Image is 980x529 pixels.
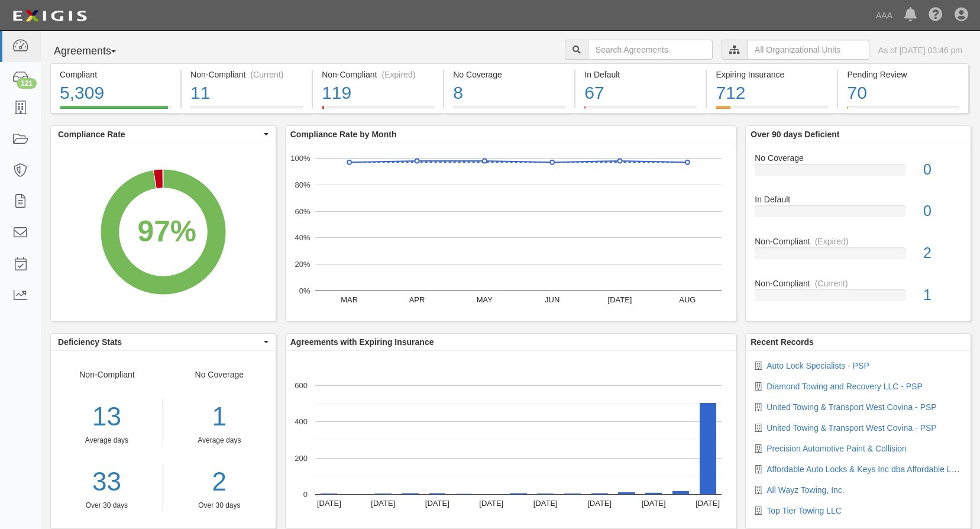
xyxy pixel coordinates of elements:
a: All Wayz Towing, Inc. [766,485,845,495]
div: 119 [322,80,434,106]
a: Precision Automotive Paint & Collision [766,444,907,453]
img: logo-5460c22ac91f19d4615b14bd174203de0afe785f0fc80cf4dbbc73dc1793850b.png [9,5,90,27]
div: (Expired) [382,69,416,80]
a: 2 [172,463,267,501]
text: 60% [295,207,310,215]
text: 80% [295,180,310,189]
div: 0 [914,159,971,180]
a: Non-Compliant(Current)11 [182,106,312,115]
text: 400 [295,417,308,426]
text: 40% [295,233,310,242]
a: United Towing & Transport West Covina - PSP [766,423,936,433]
span: Compliance Rate [58,128,261,140]
b: Agreements with Expiring Insurance [290,337,434,347]
button: Deficiency Stats [51,334,276,350]
svg: A chart. [51,143,276,321]
div: 1 [914,285,971,306]
div: 0 [914,201,971,222]
div: 712 [716,80,828,106]
text: [DATE] [371,499,395,508]
div: In Default [584,69,697,80]
div: Pending Review [847,69,959,80]
div: 97% [138,210,196,252]
text: 100% [290,154,311,163]
div: No Coverage [453,69,565,80]
svg: A chart. [286,143,736,321]
b: Recent Records [751,337,814,347]
button: Agreements [50,40,139,63]
text: JUN [545,295,559,304]
div: Compliant [60,69,172,80]
div: (Current) [815,278,848,289]
text: APR [409,295,425,304]
div: As of [DATE] 03:46 pm [878,44,962,56]
div: Average days [51,436,163,446]
text: [DATE] [587,499,612,508]
text: [DATE] [533,499,558,508]
div: No Coverage [163,369,276,511]
text: [DATE] [641,499,665,508]
div: (Expired) [815,236,849,247]
div: Non-Compliant [746,278,971,289]
a: In Default67 [575,106,706,115]
a: Non-Compliant(Expired)119 [313,106,443,115]
a: Auto Lock Specialists - PSP [766,361,869,370]
a: In Default0 [755,193,962,236]
div: 13 [51,398,163,436]
text: 0 [303,490,308,499]
a: Diamond Towing and Recovery LLC - PSP [766,382,923,391]
a: Top Tier Towing LLC [766,506,842,515]
input: All Organizational Units [747,40,869,60]
text: 20% [295,260,310,269]
text: MAY [476,295,493,304]
a: 33 [51,463,163,501]
div: No Coverage [746,152,971,164]
a: Non-Compliant(Expired)2 [755,236,962,278]
div: 11 [190,80,303,106]
div: Non-Compliant [51,369,163,511]
div: Expiring Insurance [716,69,828,80]
div: Over 30 days [172,501,267,511]
div: 121 [17,78,37,89]
div: In Default [746,193,971,205]
b: Over 90 days Deficient [751,130,839,139]
a: Non-Compliant(Current)1 [755,278,962,311]
a: Expiring Insurance712 [707,106,837,115]
a: AAA [870,4,898,27]
a: Pending Review70 [838,106,968,115]
a: United Towing & Transport West Covina - PSP [766,402,936,412]
i: Help Center - Complianz [929,8,943,22]
text: [DATE] [479,499,503,508]
div: Average days [172,436,267,446]
span: Deficiency Stats [58,336,261,348]
div: 1 [172,398,267,436]
b: Compliance Rate by Month [290,130,397,139]
text: 600 [295,381,308,390]
text: 200 [295,453,308,462]
div: (Current) [250,69,283,80]
div: 67 [584,80,697,106]
a: No Coverage8 [444,106,574,115]
text: 0% [299,286,310,295]
text: [DATE] [425,499,449,508]
input: Search Agreements [588,40,713,60]
div: 8 [453,80,565,106]
text: [DATE] [696,499,720,508]
a: Compliant5,309 [50,106,180,115]
div: 2 [914,243,971,264]
text: [DATE] [317,499,341,508]
div: Non-Compliant (Expired) [322,69,434,80]
text: MAR [341,295,358,304]
div: Non-Compliant (Current) [190,69,303,80]
a: No Coverage0 [755,152,962,194]
div: Over 30 days [51,501,163,511]
div: 5,309 [60,80,172,106]
svg: A chart. [286,351,736,528]
text: [DATE] [607,295,632,304]
div: Non-Compliant [746,236,971,247]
